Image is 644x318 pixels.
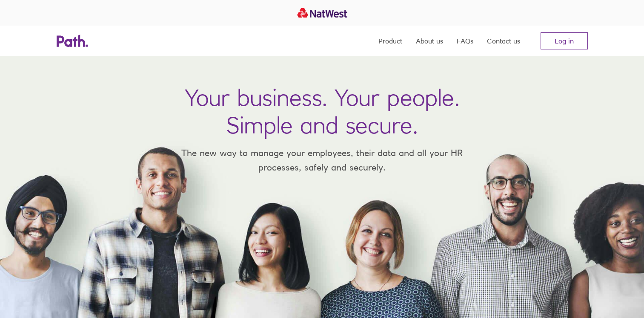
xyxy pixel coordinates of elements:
[378,26,402,56] a: Product
[416,26,443,56] a: About us
[487,26,520,56] a: Contact us
[185,84,460,139] h1: Your business. Your people. Simple and secure.
[541,32,588,49] a: Log in
[457,26,473,56] a: FAQs
[169,146,475,174] p: The new way to manage your employees, their data and all your HR processes, safely and securely.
